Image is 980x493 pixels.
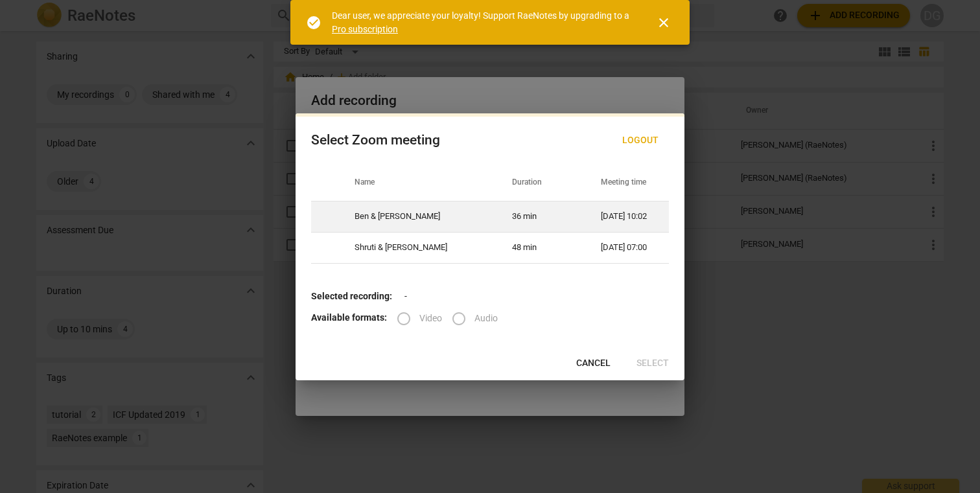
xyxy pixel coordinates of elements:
b: Selected recording: [311,291,392,301]
th: Meeting time [585,165,669,201]
div: Select Zoom meeting [311,132,440,148]
td: [DATE] 10:02 [585,201,669,233]
a: Pro subscription [332,24,398,34]
button: Cancel [566,352,621,375]
th: Duration [496,165,585,201]
span: close [656,15,671,30]
td: 48 min [496,233,585,264]
span: Logout [622,134,659,147]
td: Ben & [PERSON_NAME] [339,201,496,233]
td: [DATE] 07:00 [585,233,669,264]
p: - [311,290,669,303]
span: check_circle [306,15,321,30]
td: 36 min [496,201,585,233]
th: Name [339,165,496,201]
div: File type [397,312,508,323]
button: Logout [612,129,669,152]
span: Cancel [576,357,611,370]
span: Audio [474,312,498,325]
b: Available formats: [311,312,387,323]
div: Dear user, we appreciate your loyalty! Support RaeNotes by upgrading to a [332,9,633,36]
td: Shruti & [PERSON_NAME] [339,233,496,264]
span: Video [419,312,442,325]
button: Close [648,7,679,38]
